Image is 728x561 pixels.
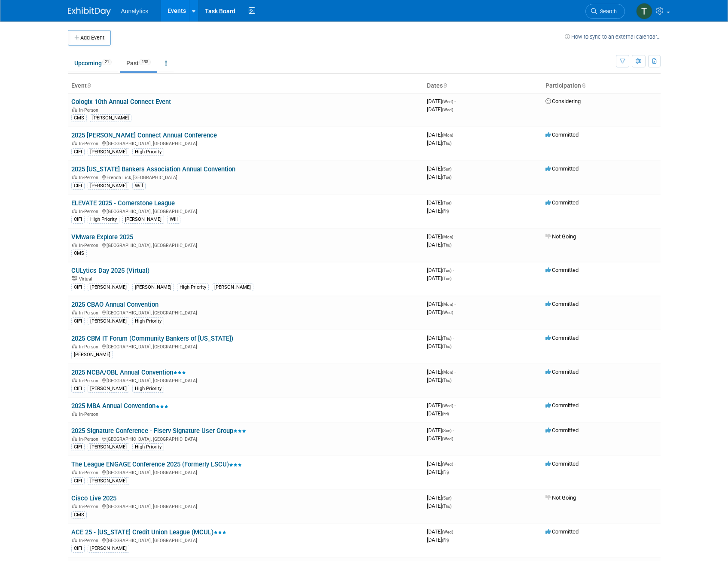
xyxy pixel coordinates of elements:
span: [DATE] [427,309,453,315]
div: [GEOGRAPHIC_DATA], [GEOGRAPHIC_DATA] [71,241,420,248]
span: In-Person [79,378,101,384]
span: (Thu) [442,504,451,509]
div: [PERSON_NAME] [88,317,129,325]
img: In-Person Event [72,378,77,382]
span: Search [597,8,617,15]
span: (Thu) [442,141,451,146]
span: Committed [545,460,579,467]
span: Committed [545,267,579,273]
a: Cologix 10th Annual Connect Event [71,98,171,106]
a: 2025 [US_STATE] Bankers Association Annual Convention [71,165,235,173]
div: CMS [71,250,87,257]
span: In-Person [79,470,101,476]
span: (Tue) [442,276,451,281]
a: Sort by Participation Type [581,82,585,89]
span: Committed [545,369,579,375]
span: In-Person [79,209,101,214]
span: [DATE] [427,199,454,206]
div: [PERSON_NAME] [88,182,129,190]
span: - [453,267,454,273]
span: (Tue) [442,175,451,180]
span: Committed [545,335,579,341]
span: - [453,199,454,206]
a: The League ENGAGE Conference 2025 (Formerly LSCU) [71,460,242,468]
div: High Priority [132,148,164,156]
span: [DATE] [427,207,449,214]
span: (Sun) [442,496,451,500]
span: In-Person [79,504,101,509]
span: Committed [545,199,579,206]
div: [PERSON_NAME] [88,477,129,485]
span: - [453,165,454,172]
span: [DATE] [427,377,451,383]
img: In-Person Event [72,175,77,179]
div: CMS [71,114,87,122]
div: CIFI [71,182,85,190]
th: Dates [423,79,542,93]
span: [DATE] [427,410,449,417]
span: (Thu) [442,336,451,341]
div: High Priority [132,317,164,325]
div: [PERSON_NAME] [88,148,129,156]
span: In-Person [79,412,101,417]
span: (Mon) [442,133,453,137]
img: In-Person Event [72,344,77,348]
span: (Mon) [442,370,453,375]
span: (Mon) [442,235,453,239]
span: [DATE] [427,165,454,172]
span: (Sun) [442,167,451,171]
div: CIFI [71,317,85,325]
div: CIFI [71,385,85,393]
span: (Tue) [442,268,451,273]
button: Add Event [68,30,111,46]
img: Virtual Event [72,276,77,280]
span: - [453,494,454,501]
span: Committed [545,131,579,138]
a: CULytics Day 2025 (Virtual) [71,267,149,274]
span: In-Person [79,141,101,146]
div: [PERSON_NAME] [90,114,131,122]
a: Sort by Start Date [443,82,447,89]
span: - [454,131,456,138]
th: Event [68,79,423,93]
img: In-Person Event [72,470,77,474]
div: CIFI [71,545,85,552]
span: [DATE] [427,241,451,248]
div: CIFI [71,284,85,291]
a: Search [585,4,625,19]
span: [DATE] [427,460,456,467]
span: - [453,335,454,341]
img: ExhibitDay [68,7,111,16]
span: In-Person [79,107,101,113]
span: (Thu) [442,344,451,349]
span: [DATE] [427,435,453,442]
div: [PERSON_NAME] [88,545,129,552]
div: High Priority [177,284,209,291]
div: [PERSON_NAME] [212,284,253,291]
span: (Thu) [442,378,451,383]
span: (Wed) [442,530,453,534]
span: - [454,528,456,535]
img: In-Person Event [72,538,77,542]
div: CIFI [71,443,85,451]
a: 2025 CBM IT Forum (Community Bankers of [US_STATE]) [71,335,233,342]
span: In-Person [79,175,101,180]
span: - [453,427,454,433]
div: CMS [71,511,87,519]
th: Participation [542,79,661,93]
img: In-Person Event [72,504,77,508]
span: [DATE] [427,494,454,501]
span: In-Person [79,310,101,316]
span: - [454,233,456,240]
span: 195 [139,59,151,65]
div: [GEOGRAPHIC_DATA], [GEOGRAPHIC_DATA] [71,503,420,509]
a: Past195 [120,55,157,71]
div: Will [132,182,146,190]
span: - [454,301,456,307]
span: [DATE] [427,233,456,240]
span: (Sun) [442,428,451,433]
span: (Fri) [442,470,449,475]
span: Committed [545,301,579,307]
div: High Priority [88,216,119,223]
div: High Priority [132,385,164,393]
